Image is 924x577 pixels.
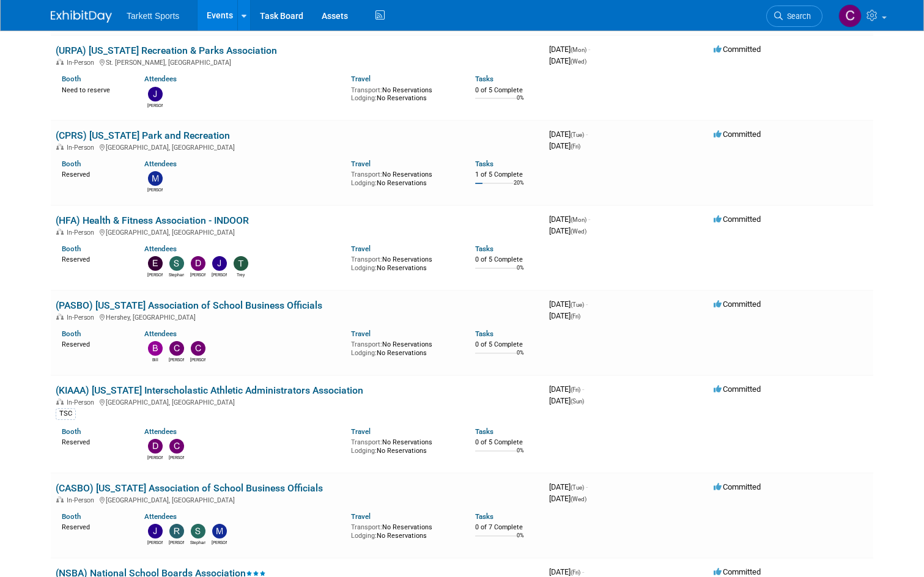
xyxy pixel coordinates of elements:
[148,87,163,101] img: Jed Easterbrook
[549,45,590,54] span: [DATE]
[571,216,586,223] span: (Mon)
[351,168,457,187] div: No Reservations No Reservations
[549,56,586,65] span: [DATE]
[144,160,177,168] a: Attendees
[351,84,457,103] div: No Reservations No Reservations
[62,253,126,264] div: Reserved
[191,341,205,356] img: Christa Collins
[62,160,81,168] a: Booth
[351,436,457,455] div: No Reservations No Reservations
[56,144,64,150] img: In-Person Event
[148,439,163,454] img: David Ross
[714,45,761,54] span: Committed
[714,300,761,309] span: Committed
[582,384,584,394] span: -
[475,512,493,521] a: Tasks
[351,160,371,168] a: Travel
[351,255,382,263] span: Transport:
[549,141,580,150] span: [DATE]
[571,228,586,235] span: (Wed)
[56,408,76,419] div: TSC
[190,271,205,278] div: David Dwyer
[549,494,586,503] span: [DATE]
[62,512,81,521] a: Booth
[56,57,539,67] div: St. [PERSON_NAME], [GEOGRAPHIC_DATA]
[517,350,524,366] td: 0%
[549,130,588,139] span: [DATE]
[549,215,590,224] span: [DATE]
[144,75,177,83] a: Attendees
[517,447,524,464] td: 0%
[517,532,524,549] td: 0%
[475,75,493,83] a: Tasks
[714,130,761,139] span: Committed
[190,538,205,546] div: Stephane Leudet de la Vallee
[56,496,64,502] img: In-Person Event
[549,384,584,394] span: [DATE]
[147,356,163,363] div: Bill Bamer
[351,512,371,521] a: Travel
[56,215,249,226] a: (HFA) Health & Fitness Association - INDOOR
[351,244,371,253] a: Travel
[475,255,539,264] div: 0 of 5 Complete
[147,101,163,109] div: Jed Easterbrook
[475,523,539,532] div: 0 of 7 Complete
[549,482,588,491] span: [DATE]
[571,496,586,502] span: (Wed)
[475,427,493,436] a: Tasks
[62,427,81,436] a: Booth
[67,59,98,67] span: In-Person
[351,532,377,540] span: Lodging:
[475,160,493,168] a: Tasks
[62,329,81,338] a: Booth
[147,186,163,193] div: Mason Farnsworth
[62,338,126,349] div: Reserved
[169,256,184,271] img: Stephane Leudet de la Vallee
[586,130,588,139] span: -
[56,45,277,56] a: (URPA) [US_STATE] Recreation & Parks Association
[582,567,584,576] span: -
[549,226,586,235] span: [DATE]
[56,59,64,65] img: In-Person Event
[56,399,64,405] img: In-Person Event
[148,256,163,271] img: Emma Bohn
[351,253,457,272] div: No Reservations No Reservations
[147,538,163,546] div: Jeff Dickey
[549,567,584,576] span: [DATE]
[191,256,205,271] img: David Dwyer
[571,398,584,405] span: (Sun)
[571,386,580,393] span: (Fri)
[351,340,382,348] span: Transport:
[351,171,382,178] span: Transport:
[351,86,382,94] span: Transport:
[56,142,539,152] div: [GEOGRAPHIC_DATA], [GEOGRAPHIC_DATA]
[67,229,98,237] span: In-Person
[571,301,584,308] span: (Tue)
[233,271,248,278] div: Trey Shipman
[351,329,371,338] a: Travel
[351,447,377,455] span: Lodging:
[351,75,371,83] a: Travel
[351,94,377,102] span: Lodging:
[67,496,98,504] span: In-Person
[714,215,761,224] span: Committed
[56,494,539,504] div: [GEOGRAPHIC_DATA], [GEOGRAPHIC_DATA]
[67,144,98,152] span: In-Person
[56,229,64,235] img: In-Person Event
[190,356,205,363] div: Christa Collins
[475,340,539,349] div: 0 of 5 Complete
[714,482,761,491] span: Committed
[351,264,377,272] span: Lodging:
[571,484,584,491] span: (Tue)
[56,314,64,320] img: In-Person Event
[212,256,227,271] img: Jeff Sackman
[56,384,363,396] a: (KIAAA) [US_STATE] Interscholastic Athletic Administrators Association
[571,46,586,53] span: (Mon)
[549,396,584,405] span: [DATE]
[571,58,586,65] span: (Wed)
[67,399,98,406] span: In-Person
[549,300,588,309] span: [DATE]
[475,244,493,253] a: Tasks
[51,10,112,23] img: ExhibitDay
[766,6,822,27] a: Search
